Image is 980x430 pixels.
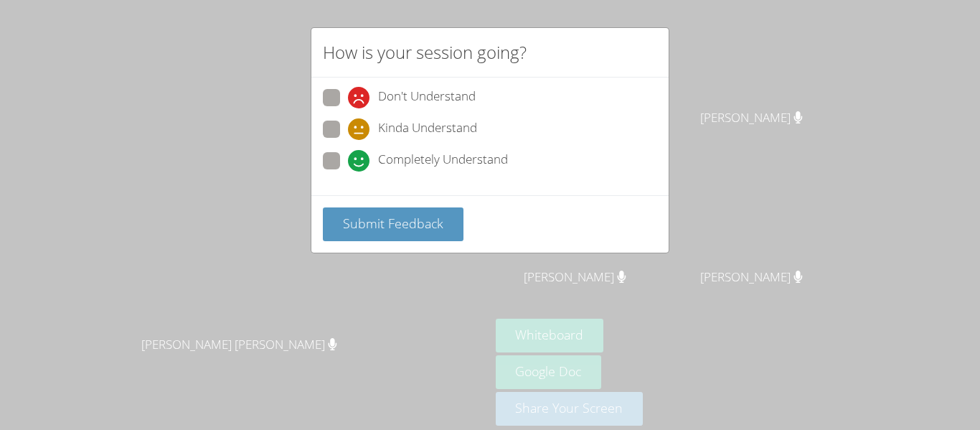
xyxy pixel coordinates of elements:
button: Submit Feedback [323,207,463,241]
span: Completely Understand [378,150,508,172]
span: Submit Feedback [343,215,443,232]
span: Kinda Understand [378,118,477,140]
span: Don't Understand [378,87,476,108]
h2: How is your session going? [323,39,527,65]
